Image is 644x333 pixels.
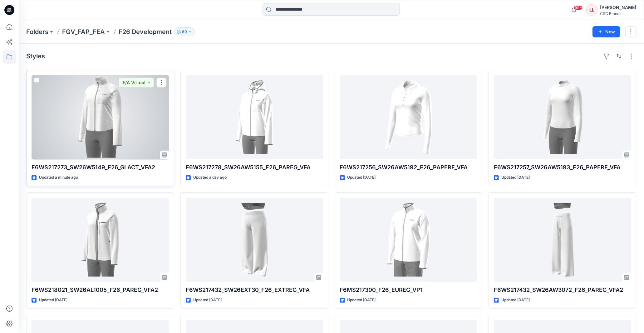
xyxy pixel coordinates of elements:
[186,286,323,294] p: F6WS217432_SW26EXT30_F26_EXTREG_VFA
[186,75,323,159] a: F6WS217278_SW26AW5155_F26_PAREG_VFA
[26,27,48,36] a: Folders
[32,198,169,282] a: F6WS218021_SW26AL1005_F26_PAREG_VFA2
[340,163,477,172] p: F6WS217256_SW26AW5192_F26_PAPERF_VFA
[494,163,631,172] p: F6WS217257_SW26AW5193_F26_PAPERF_VFA
[494,75,631,159] a: F6WS217257_SW26AW5193_F26_PAPERF_VFA
[340,198,477,282] a: F6MS217300_F26_EUREG_VP1
[182,28,187,35] p: 60
[586,4,597,16] div: LL
[39,297,67,303] p: Updated [DATE]
[592,26,620,37] button: New
[62,27,105,36] a: FGV_FAP_FEA
[174,27,195,36] button: 60
[573,5,583,10] span: 99+
[600,11,636,16] div: CSC Brands
[186,163,323,172] p: F6WS217278_SW26AW5155_F26_PAREG_VFA
[119,27,172,36] p: F26 Development
[347,174,376,181] p: Updated [DATE]
[193,297,222,303] p: Updated [DATE]
[340,75,477,159] a: F6WS217256_SW26AW5192_F26_PAPERF_VFA
[494,286,631,294] p: F6WS217432_SW26AW3072_F26_PAREG_VFA2
[32,163,169,172] p: F6WS217273_SW26W5149_F26_GLACT_VFA2
[32,286,169,294] p: F6WS218021_SW26AL1005_F26_PAREG_VFA2
[347,297,376,303] p: Updated [DATE]
[186,198,323,282] a: F6WS217432_SW26EXT30_F26_EXTREG_VFA
[600,4,636,11] div: [PERSON_NAME]
[32,75,169,159] a: F6WS217273_SW26W5149_F26_GLACT_VFA2
[39,174,78,181] p: Updated a minute ago
[494,198,631,282] a: F6WS217432_SW26AW3072_F26_PAREG_VFA2
[501,297,530,303] p: Updated [DATE]
[193,174,227,181] p: Updated a day ago
[340,286,477,294] p: F6MS217300_F26_EUREG_VP1
[26,52,45,60] h4: Styles
[501,174,530,181] p: Updated [DATE]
